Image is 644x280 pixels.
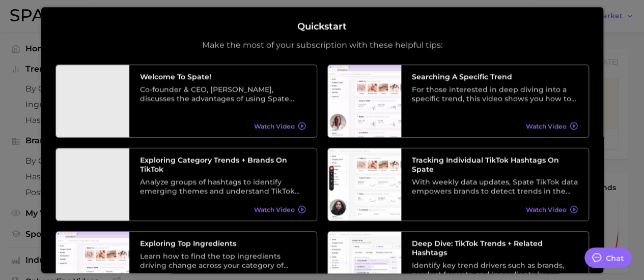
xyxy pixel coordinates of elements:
span: Watch Video [526,122,567,130]
div: Analyze groups of hashtags to identify emerging themes and understand TikTok trends at a higher l... [140,177,306,196]
span: Watch Video [254,122,295,130]
h3: Welcome to Spate! [140,72,306,81]
h3: Exploring Category Trends + Brands on TikTok [140,155,306,174]
div: Co-founder & CEO, [PERSON_NAME], discusses the advantages of using Spate data as well as its vari... [140,85,306,103]
div: Learn how to find the top ingredients driving change across your category of choice. From broad c... [140,252,306,270]
a: Searching A Specific TrendFor those interested in deep diving into a specific trend, this video s... [327,65,589,138]
div: With weekly data updates, Spate TikTok data empowers brands to detect trends in the earliest stag... [412,177,578,196]
a: Exploring Category Trends + Brands on TikTokAnalyze groups of hashtags to identify emerging theme... [55,148,317,221]
div: For those interested in deep diving into a specific trend, this video shows you how to search tre... [412,85,578,103]
h3: Tracking Individual TikTok Hashtags on Spate [412,155,578,174]
p: Make the most of your subscription with these helpful tips: [202,40,442,50]
span: Watch Video [254,206,295,213]
span: Watch Video [526,206,567,213]
h3: Exploring Top Ingredients [140,239,306,248]
a: Tracking Individual TikTok Hashtags on SpateWith weekly data updates, Spate TikTok data empowers ... [327,148,589,221]
h3: Deep Dive: TikTok Trends + Related Hashtags [412,239,578,257]
a: Welcome to Spate!Co-founder & CEO, [PERSON_NAME], discusses the advantages of using Spate data as... [55,65,317,138]
div: Identify key trend drivers such as brands, product formats, and ingredients by leveraging a categ... [412,261,578,279]
h3: Searching A Specific Trend [412,72,578,81]
h2: Quickstart [297,21,347,33]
